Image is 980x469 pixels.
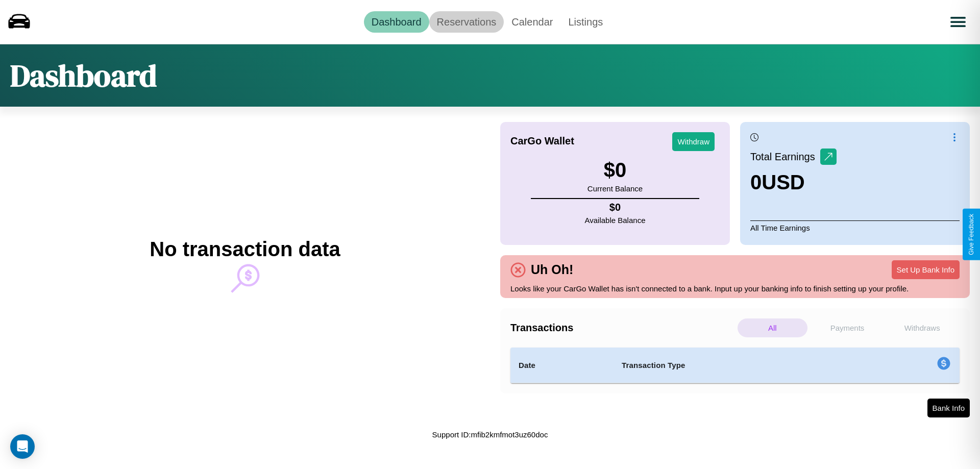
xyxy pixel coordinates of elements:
h3: $ 0 [587,159,643,182]
h2: No transaction data [150,238,340,261]
div: Open Intercom Messenger [10,434,35,459]
a: Reservations [429,11,504,33]
button: Bank Info [927,399,970,417]
h4: Uh Oh! [526,262,578,277]
h4: $ 0 [585,202,646,213]
p: Current Balance [587,182,643,195]
a: Listings [560,11,610,33]
a: Calendar [504,11,560,33]
p: Payments [813,318,883,337]
h4: Transaction Type [622,359,853,372]
p: All Time Earnings [750,220,960,235]
h4: Transactions [510,322,735,334]
button: Open menu [944,8,972,36]
p: Support ID: mfib2kmfmot3uz60doc [432,428,548,441]
p: Total Earnings [750,147,820,166]
h3: 0 USD [750,171,837,194]
h4: CarGo Wallet [510,135,574,147]
p: Available Balance [585,213,646,227]
table: simple table [510,348,960,383]
p: Looks like your CarGo Wallet has isn't connected to a bank. Input up your banking info to finish ... [510,282,960,295]
h1: Dashboard [10,55,157,96]
p: Withdraws [887,318,957,337]
div: Give Feedback [968,214,975,255]
button: Set Up Bank Info [892,260,960,279]
button: Withdraw [672,132,715,151]
a: Dashboard [364,11,429,33]
p: All [738,318,807,337]
h4: Date [519,359,605,372]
